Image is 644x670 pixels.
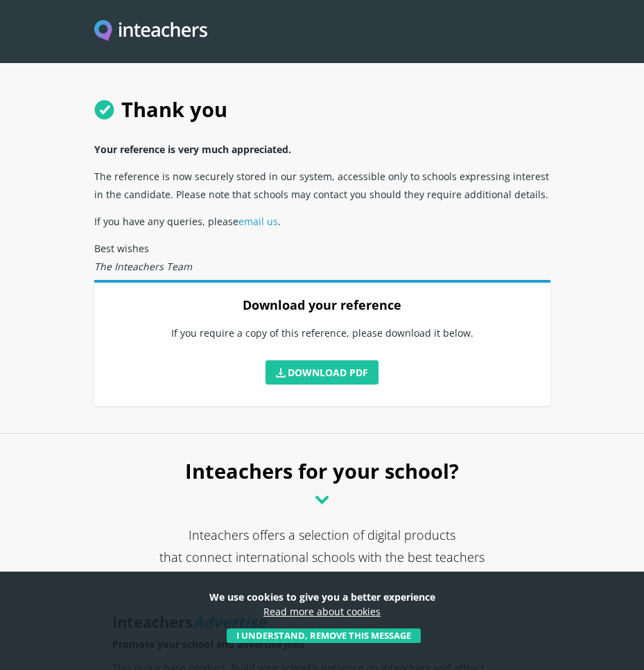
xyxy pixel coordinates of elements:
[94,452,550,524] h2: Inteachers for your school?
[94,20,207,43] img: Inteachers
[94,234,550,279] p: Best wishes
[94,135,550,162] p: Your reference is very much appreciated.
[238,215,278,228] a: email us
[94,207,550,234] p: If you have any queries, please .
[94,162,550,207] p: The reference is now securely stored in our system, accessible only to schools expressing interes...
[94,81,550,135] h1: Thank you
[266,360,379,385] a: Download PDF
[94,260,192,273] em: The Inteachers Team
[209,590,435,603] strong: We use cookies to give you a better experience
[94,524,550,590] p: Inteachers offers a selection of digital products that connect international schools with the bes...
[108,319,537,355] p: If you require a copy of this reference, please download it below.
[227,628,421,644] button: I understand, remove this message
[94,20,207,43] a: Visit this site's homepage
[263,605,381,618] a: Read more about cookies
[108,292,537,319] h3: Download your reference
